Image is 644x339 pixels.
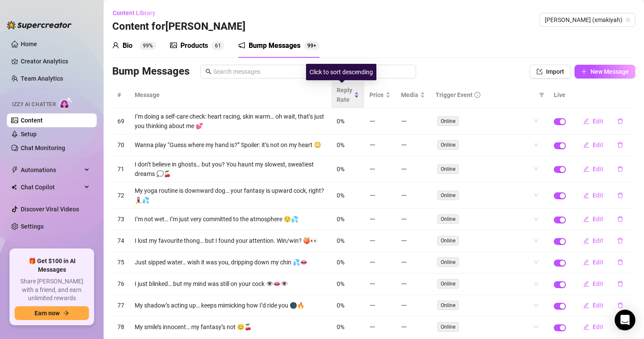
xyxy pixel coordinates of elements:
sup: 61 [212,41,224,50]
td: I lost my favourite thong… but I found your attention. Win/win? 🍑👀 [129,230,331,252]
span: minus [369,192,376,198]
span: Edit [593,166,603,173]
button: Earn nowarrow-right [15,306,89,320]
td: 72 [112,182,129,209]
img: Chat Copilot [11,184,17,190]
td: I’m doing a self-care check: heart racing, skin warm… oh wait, that’s just you thinking about me 💕 [129,108,331,135]
span: Edit [593,259,603,266]
span: delete [617,281,623,287]
div: Bump Messages [249,41,300,51]
h3: Bump Messages [112,65,189,78]
span: delete [617,118,623,124]
button: Edit [576,138,610,152]
span: minus [401,259,407,265]
td: I’m not wet… I’m just very committed to the atmosphere 😌💦 [129,209,331,230]
button: Content Library [112,6,162,20]
span: New Message [590,68,629,75]
span: edit [583,118,589,124]
td: My yoga routine is downward dog… your fantasy is upward cock, right? 🧘‍♀️💦 [129,182,331,209]
span: 0% [337,302,344,309]
span: Online [437,116,459,126]
span: Media [401,90,418,100]
span: maki (xmakiyah) [545,13,630,26]
span: 0% [337,118,344,125]
button: delete [610,234,630,248]
span: 1 [218,43,221,49]
span: Import [546,68,564,75]
span: delete [617,238,623,244]
button: New Message [575,65,635,78]
a: Content [21,117,43,124]
span: notification [238,42,245,49]
button: delete [610,114,630,128]
a: Settings [21,223,44,230]
td: 71 [112,156,129,182]
span: Online [437,236,459,245]
span: Earn now [35,310,60,317]
span: minus [401,166,407,172]
div: Bio [123,41,133,51]
span: 0% [337,323,344,330]
td: My shadow’s acting up… keeps mimicking how I’d ride you 🌑🔥 [129,295,331,317]
span: 0% [337,192,344,199]
button: Edit [576,162,610,176]
span: Online [437,164,459,174]
a: Chat Monitoring [21,144,65,151]
span: minus [369,216,376,222]
span: 0% [337,237,344,244]
span: 6 [215,43,218,49]
span: Online [437,214,459,224]
button: Edit [576,212,610,226]
span: edit [583,281,589,287]
button: Edit [576,277,610,291]
span: Online [437,322,459,332]
span: edit [583,324,589,330]
span: Online [437,279,459,289]
span: Trigger Event [436,90,473,100]
span: minus [369,302,376,308]
span: search [205,69,212,75]
span: minus [401,216,407,222]
span: minus [369,259,376,265]
td: I just blinked… but my mind was still on your cock 👁️👄👁️ [129,273,331,295]
span: Online [437,301,459,310]
span: minus [401,281,407,287]
span: Edit [593,323,603,330]
button: delete [610,188,630,202]
a: Setup [21,131,37,138]
span: Automations [21,163,82,177]
td: 70 [112,135,129,156]
button: delete [610,138,630,152]
sup: 130 [304,41,320,50]
span: minus [401,238,407,244]
th: Media [396,82,430,108]
button: delete [610,212,630,226]
button: delete [610,320,630,334]
span: Edit [593,141,603,148]
span: minus [369,238,376,244]
input: Search messages [213,67,411,76]
span: delete [617,166,623,172]
span: Chat Copilot [21,180,82,194]
span: Edit [593,280,603,287]
button: Edit [576,234,610,248]
sup: 99% [139,41,156,50]
span: info-circle [474,92,480,98]
span: edit [583,216,589,222]
span: 0% [337,166,344,173]
span: delete [617,302,623,308]
span: user [112,42,119,49]
span: Online [437,191,459,200]
span: minus [401,302,407,308]
button: delete [610,255,630,269]
span: delete [617,192,623,198]
button: delete [610,162,630,176]
button: delete [610,298,630,312]
span: minus [401,324,407,330]
img: logo-BBDzfeDw.svg [7,21,72,29]
td: I don’t believe in ghosts… but you? You haunt my slowest, sweatiest dreams 💭🍒 [129,156,331,182]
th: Price [364,82,396,108]
a: Discover Viral Videos [21,206,79,213]
span: delete [617,259,623,265]
button: Edit [576,255,610,269]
